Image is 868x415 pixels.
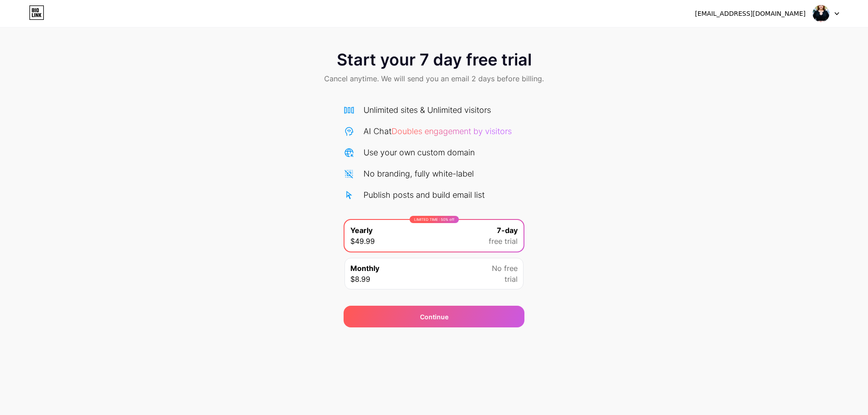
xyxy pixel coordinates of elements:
span: Monthly [350,263,379,274]
span: Yearly [350,225,373,236]
span: No free [492,263,518,274]
div: No branding, fully white-label [363,168,474,180]
img: hinasheikhviralvideo [812,5,830,22]
span: Cancel anytime. We will send you an email 2 days before billing. [324,73,544,84]
div: Publish posts and build email list [363,189,485,201]
span: Start your 7 day free trial [337,51,532,69]
div: [EMAIL_ADDRESS][DOMAIN_NAME] [695,9,806,19]
span: 7-day [497,225,518,236]
span: $8.99 [350,274,370,284]
span: Continue [420,312,448,322]
span: free trial [489,236,518,247]
span: $49.99 [350,236,375,247]
div: AI Chat [363,125,512,137]
span: trial [505,274,518,284]
div: LIMITED TIME : 50% off [410,216,459,223]
div: Unlimited sites & Unlimited visitors [363,104,491,116]
div: Use your own custom domain [363,146,475,159]
span: Doubles engagement by visitors [392,126,512,136]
